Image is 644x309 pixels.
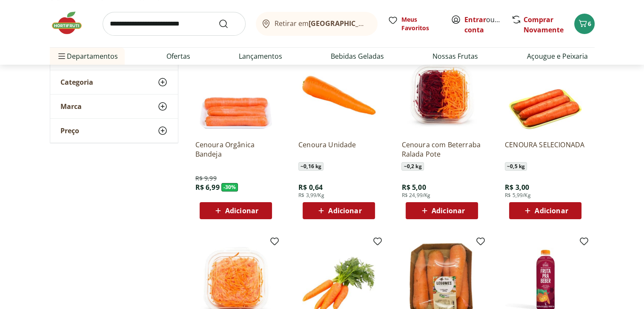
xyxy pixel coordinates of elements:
[505,162,527,171] span: ~ 0,5 kg
[401,52,482,133] img: Cenoura com Beterraba Ralada Pote
[200,202,272,219] button: Adicionar
[103,12,246,36] input: search
[505,52,586,133] img: CENOURA SELECIONADA
[505,183,529,192] span: R$ 3,00
[195,183,220,192] span: R$ 6,99
[401,162,424,171] span: ~ 0,2 kg
[464,15,486,24] a: Entrar
[401,15,441,32] span: Meus Favoritos
[401,140,482,159] a: Cenoura com Beterraba Ralada Pote
[527,51,587,61] a: Açougue e Peixaria
[239,51,282,61] a: Lançamentos
[60,78,93,86] span: Categoria
[50,70,178,94] button: Categoria
[225,207,258,214] span: Adicionar
[166,51,190,61] a: Ofertas
[57,46,118,66] span: Departamentos
[464,15,511,34] a: Criar conta
[195,140,276,159] a: Cenoura Orgânica Bandeja
[50,10,92,36] img: Hortifruti
[574,14,595,34] button: Carrinho
[524,15,564,34] a: Comprar Novamente
[50,94,178,118] button: Marca
[298,162,323,171] span: ~ 0,16 kg
[195,52,276,133] img: Cenoura Orgânica Bandeja
[432,207,465,214] span: Adicionar
[401,183,426,192] span: R$ 5,00
[60,102,82,111] span: Marca
[195,174,217,183] span: R$ 9,99
[505,192,531,199] span: R$ 5,99/Kg
[57,46,67,66] button: Menu
[298,192,324,199] span: R$ 3,99/Kg
[388,15,441,32] a: Meus Favoritos
[505,140,586,159] a: CENOURA SELECIONADA
[303,202,375,219] button: Adicionar
[509,202,581,219] button: Adicionar
[50,119,178,143] button: Preço
[275,20,369,27] span: Retirar em
[256,12,378,36] button: Retirar em[GEOGRAPHIC_DATA]/[GEOGRAPHIC_DATA]
[535,207,568,214] span: Adicionar
[464,14,502,35] span: ou
[406,202,478,219] button: Adicionar
[309,19,452,28] b: [GEOGRAPHIC_DATA]/[GEOGRAPHIC_DATA]
[298,52,379,133] img: Cenoura Unidade
[298,140,379,159] a: Cenoura Unidade
[432,51,478,61] a: Nossas Frutas
[218,19,239,29] button: Submit Search
[60,126,79,135] span: Preço
[401,192,430,199] span: R$ 24,99/Kg
[331,51,384,61] a: Bebidas Geladas
[298,183,323,192] span: R$ 0,64
[221,183,238,192] span: - 30 %
[328,207,361,214] span: Adicionar
[588,20,591,28] span: 6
